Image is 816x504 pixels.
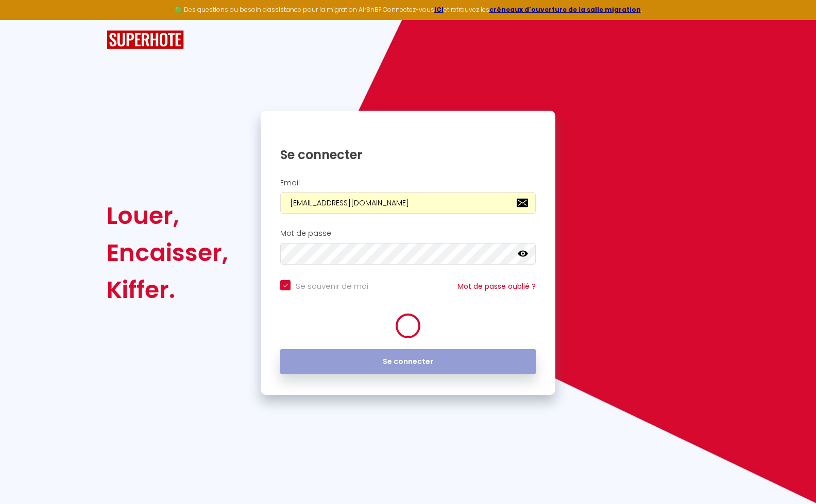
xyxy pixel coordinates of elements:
div: Kiffer. [107,271,228,308]
a: Mot de passe oublié ? [457,281,536,291]
a: ICI [434,5,444,14]
div: Louer, [107,197,228,234]
a: créneaux d'ouverture de la salle migration [489,5,641,14]
button: Ouvrir le widget de chat LiveChat [8,4,39,35]
div: Encaisser, [107,234,228,271]
input: Ton Email [280,192,536,214]
h2: Email [280,179,536,187]
img: SuperHote logo [107,30,184,49]
h2: Mot de passe [280,229,536,238]
h1: Se connecter [280,147,536,163]
button: Se connecter [280,349,536,375]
